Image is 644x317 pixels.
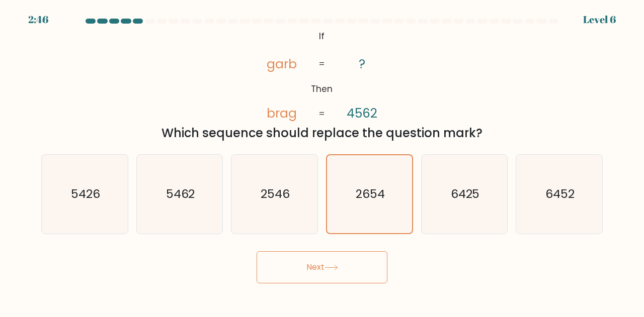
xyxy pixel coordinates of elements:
tspan: ? [359,55,365,73]
button: Next [257,251,387,283]
div: 2:46 [28,12,48,27]
tspan: = [318,58,325,70]
text: 5426 [71,186,100,202]
tspan: If [319,30,325,42]
text: 5462 [166,186,195,202]
text: 6452 [545,186,575,202]
div: Which sequence should replace the question mark? [47,124,597,142]
text: 2654 [356,186,385,202]
text: 6425 [451,186,480,202]
tspan: brag [267,104,297,122]
tspan: Then [311,83,333,95]
tspan: 4562 [347,104,377,122]
tspan: = [318,108,325,120]
tspan: garb [267,55,297,73]
div: Level 6 [583,12,616,27]
svg: @import url('[URL][DOMAIN_NAME]); [245,28,399,123]
text: 2546 [261,186,290,202]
